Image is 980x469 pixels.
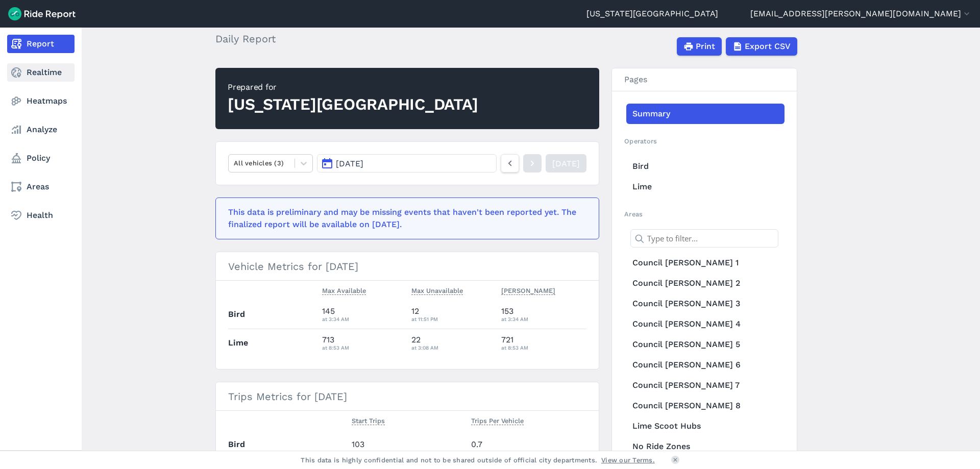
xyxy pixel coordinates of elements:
[7,149,75,167] a: Policy
[601,455,655,465] a: View our Terms.
[317,154,497,172] button: [DATE]
[626,253,785,273] a: Council [PERSON_NAME] 1
[216,382,599,411] h3: Trips Metrics for [DATE]
[336,159,363,168] span: [DATE]
[228,431,348,459] th: Bird
[7,35,75,53] a: Report
[411,314,493,324] div: at 11:51 PM
[471,415,524,425] span: Trips Per Vehicle
[411,334,493,352] div: 22
[745,40,791,53] span: Export CSV
[411,285,463,295] span: Max Unavailable
[626,416,785,436] a: Lime Scoot Hubs
[228,81,478,93] div: Prepared for
[612,68,797,91] h3: Pages
[352,415,385,427] button: Start Trips
[501,334,587,352] div: 721
[322,343,404,352] div: at 8:53 AM
[7,120,75,139] a: Analyze
[411,305,493,324] div: 12
[501,285,555,297] button: [PERSON_NAME]
[626,314,785,334] a: Council [PERSON_NAME] 4
[411,285,463,297] button: Max Unavailable
[322,334,404,352] div: 713
[501,343,587,352] div: at 8:53 AM
[322,305,404,324] div: 145
[352,415,385,425] span: Start Trips
[7,92,75,110] a: Heatmaps
[750,8,972,20] button: [EMAIL_ADDRESS][PERSON_NAME][DOMAIN_NAME]
[586,8,718,20] a: [US_STATE][GEOGRAPHIC_DATA]
[626,273,785,293] a: Council [PERSON_NAME] 2
[726,37,797,56] button: Export CSV
[322,314,404,324] div: at 3:34 AM
[626,396,785,416] a: Council [PERSON_NAME] 8
[501,305,587,324] div: 153
[677,37,722,56] button: Print
[630,229,778,248] input: Type to filter...
[546,154,586,172] a: [DATE]
[7,206,75,225] a: Health
[501,314,587,324] div: at 3:34 AM
[626,293,785,314] a: Council [PERSON_NAME] 3
[626,156,785,177] a: Bird
[228,329,318,357] th: Lime
[696,40,715,53] span: Print
[228,93,478,116] div: [US_STATE][GEOGRAPHIC_DATA]
[348,431,467,459] td: 103
[7,178,75,196] a: Areas
[626,104,785,124] a: Summary
[216,252,599,281] h3: Vehicle Metrics for [DATE]
[626,177,785,197] a: Lime
[624,136,785,146] h2: Operators
[7,63,75,82] a: Realtime
[626,334,785,355] a: Council [PERSON_NAME] 5
[626,375,785,396] a: Council [PERSON_NAME] 7
[624,209,785,219] h2: Areas
[626,355,785,375] a: Council [PERSON_NAME] 6
[322,285,366,295] span: Max Available
[467,431,586,459] td: 0.7
[471,415,524,427] button: Trips Per Vehicle
[411,343,493,352] div: at 3:08 AM
[228,301,318,329] th: Bird
[322,285,366,297] button: Max Available
[8,7,76,20] img: Ride Report
[626,436,785,457] a: No Ride Zones
[228,206,580,231] div: This data is preliminary and may be missing events that haven't been reported yet. The finalized ...
[501,285,555,295] span: [PERSON_NAME]
[215,31,282,46] h2: Daily Report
